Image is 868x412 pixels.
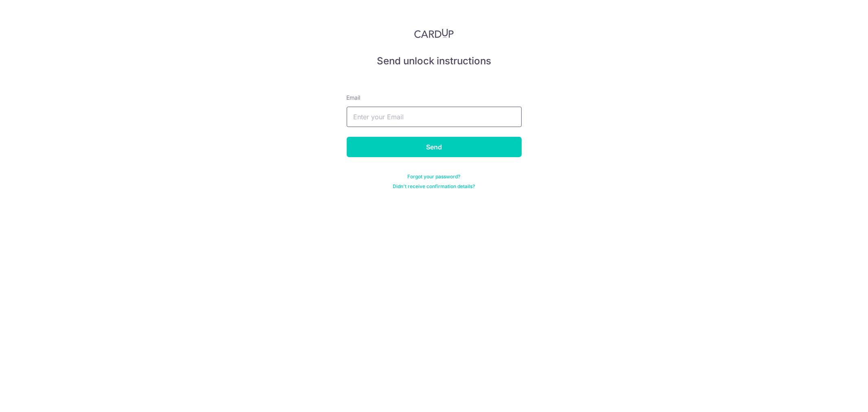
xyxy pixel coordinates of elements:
[347,94,361,101] span: translation missing: en.devise.label.Email
[393,183,475,190] a: Didn't receive confirmation details?
[414,28,454,38] img: CardUp Logo
[408,173,461,180] a: Forgot your password?
[347,107,522,127] input: Enter your Email
[347,137,522,157] input: Send
[347,55,522,68] h5: Send unlock instructions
